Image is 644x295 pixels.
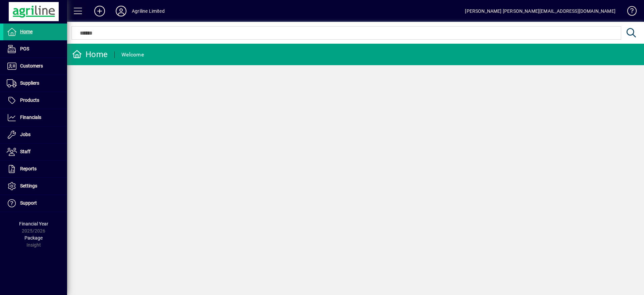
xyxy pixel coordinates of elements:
[20,80,39,86] span: Suppliers
[3,143,67,160] a: Staff
[3,161,67,177] a: Reports
[622,1,636,23] a: Knowledge Base
[20,166,37,171] span: Reports
[465,6,615,16] div: [PERSON_NAME] [PERSON_NAME][EMAIL_ADDRESS][DOMAIN_NAME]
[3,41,67,57] a: POS
[20,149,31,154] span: Staff
[121,49,144,60] div: Welcome
[20,183,37,188] span: Settings
[3,126,67,143] a: Jobs
[3,109,67,126] a: Financials
[72,49,108,60] div: Home
[3,75,67,92] a: Suppliers
[3,178,67,195] a: Settings
[19,221,48,226] span: Financial Year
[20,97,39,103] span: Products
[20,132,31,137] span: Jobs
[24,235,43,241] span: Package
[89,5,110,17] button: Add
[20,29,33,34] span: Home
[3,58,67,75] a: Customers
[20,200,37,206] span: Support
[20,63,43,69] span: Customers
[3,195,67,212] a: Support
[110,5,132,17] button: Profile
[3,92,67,109] a: Products
[20,115,41,120] span: Financials
[132,6,165,16] div: Agriline Limited
[20,46,29,51] span: POS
